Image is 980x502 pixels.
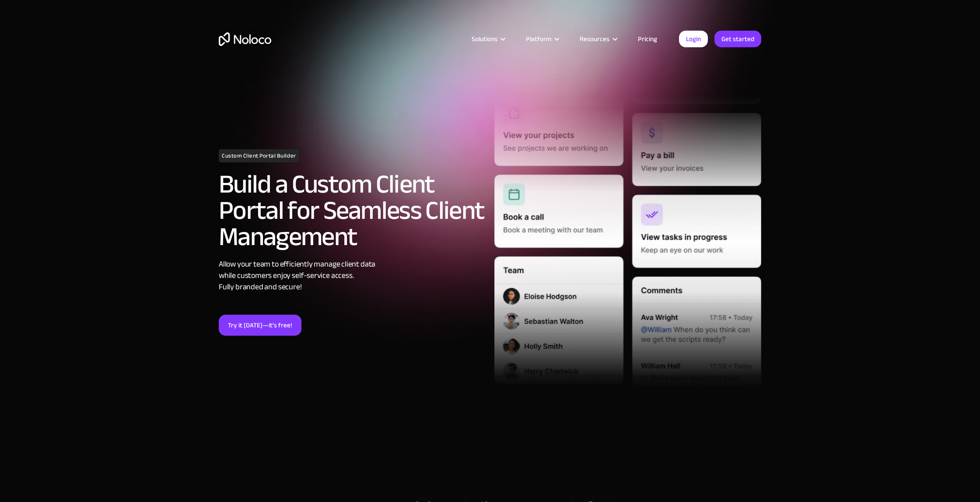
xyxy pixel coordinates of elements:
div: Platform [526,33,551,45]
div: Solutions [472,33,497,45]
div: Solutions [461,33,515,45]
a: Login [679,31,708,47]
div: Allow your team to efficiently manage client data while customers enjoy self-service access. Full... [219,259,486,293]
a: Get started [714,31,761,47]
div: Platform [515,33,569,45]
a: Pricing [627,33,668,45]
a: home [219,32,271,46]
div: Resources [580,33,609,45]
h2: Build a Custom Client Portal for Seamless Client Management [219,171,486,250]
h1: Custom Client Portal Builder [219,149,299,162]
a: Try it [DATE]—it’s free! [219,315,301,336]
div: Resources [569,33,627,45]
